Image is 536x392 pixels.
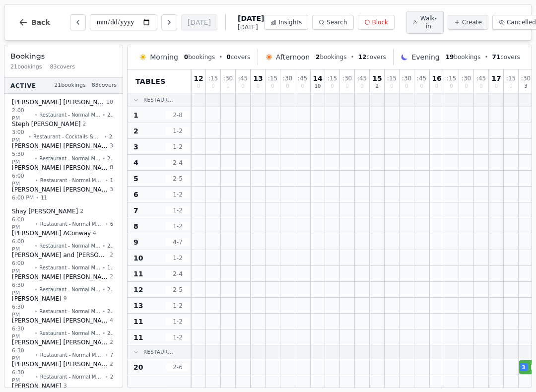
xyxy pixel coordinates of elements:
span: 0 [360,84,363,89]
span: 83 covers [50,63,75,71]
span: • [102,329,105,336]
span: 2 - 5 [166,286,190,294]
span: • [105,351,108,358]
span: Restaurant - Normal Menu [39,242,100,249]
span: [PERSON_NAME] [PERSON_NAME] [12,317,108,325]
span: : 45 [476,75,486,81]
button: Steph [PERSON_NAME]23:00 PM•Restaurant - Cocktails & Canapes Booking•23 [6,117,121,148]
span: 0 [211,84,214,89]
span: 1 - 2 [166,206,190,214]
button: Next day [161,14,177,30]
span: 13 [134,301,143,311]
button: [PERSON_NAME] [PERSON_NAME]26:30 PM•Restaurant - Normal Menu•2 [6,357,121,389]
button: [PERSON_NAME] and [PERSON_NAME] 26:00 PM•Restaurant - Normal Menu•13 [6,248,121,279]
span: 12 [194,75,203,82]
span: • [34,285,37,293]
span: : 30 [521,75,531,81]
span: 5 [134,174,138,184]
button: [PERSON_NAME] [PERSON_NAME]86:00 PM•Restaurant - Normal Menu•1 [6,160,121,192]
span: Restaurant - Normal Menu [40,373,103,380]
span: 3 [110,142,113,150]
span: 0 [495,84,498,89]
h3: Bookings [10,51,117,61]
span: 0 [271,84,274,89]
span: : 15 [447,75,456,81]
span: 24 [107,242,113,249]
span: 16 [432,75,441,82]
span: 0 [226,54,230,61]
span: • [102,242,105,249]
span: 10 [315,84,321,89]
button: [PERSON_NAME] [PERSON_NAME]26:30 PM•Restaurant - Normal Menu•7 [6,335,121,367]
span: 11 [134,317,143,327]
button: [PERSON_NAME] 96:30 PM•Restaurant - Normal Menu•22 [6,291,121,323]
span: Restaurant - Cocktails & Canapes Booking [33,132,102,140]
button: [PERSON_NAME] [PERSON_NAME]46:30 PM•Restaurant - Normal Menu•26 [6,313,121,345]
span: 26 [107,329,113,336]
span: Walk-in [420,14,437,30]
span: 6:00 PM [12,172,33,188]
span: • [102,307,105,315]
span: 2 [110,373,113,380]
span: 2 [376,84,379,89]
span: 0 [345,84,348,89]
span: • [34,111,37,118]
span: 6:00 PM [12,215,33,232]
span: 1 - 2 [166,127,190,135]
span: 6:30 PM [12,346,33,363]
span: 1 - 2 [166,318,190,326]
span: 6:30 PM [12,368,33,385]
span: 2 [134,126,138,136]
span: • [105,373,108,380]
span: 4 [110,317,113,325]
span: bookings [316,53,346,61]
span: 83 covers [92,81,117,90]
span: 0 [184,54,188,61]
span: [DATE] [238,13,264,23]
span: Morning [150,52,178,62]
span: 1 [110,176,113,184]
span: 3 [134,142,138,152]
span: 2 [110,251,113,260]
span: 23 [107,285,113,293]
span: 23 [109,132,113,140]
span: [PERSON_NAME] [12,295,62,303]
span: 12 [134,285,143,295]
span: 1 - 2 [166,222,190,230]
span: Restaurant - Normal Menu [39,329,100,336]
span: : 45 [298,75,307,81]
span: 6 [110,220,113,227]
span: 13 [253,75,263,82]
span: [PERSON_NAME] and [PERSON_NAME] [12,251,108,259]
span: • [484,53,488,61]
span: 2 [110,360,113,369]
span: 3 [522,364,526,371]
span: : 45 [417,75,426,81]
span: 0 [450,84,453,89]
span: bookings [446,53,481,61]
span: 0 [465,84,468,89]
span: 1 - 2 [166,333,190,341]
span: Insights [278,18,302,26]
span: 0 [257,84,260,89]
span: 20 [134,362,143,372]
span: 6 [134,190,138,199]
span: 10 [134,253,143,263]
span: 7 [134,205,138,215]
span: : 45 [357,75,367,81]
span: Restaur... [143,348,173,356]
span: [PERSON_NAME] [PERSON_NAME] [12,186,108,194]
span: Restaurant - Normal Menu [39,154,100,162]
span: 2 - 5 [166,175,190,183]
span: Restaurant - Normal Menu [39,263,100,271]
span: 4 [93,229,96,238]
span: 27 [107,111,113,118]
span: • [102,285,105,293]
span: 2 [316,54,320,61]
span: 71 [492,54,501,61]
span: 0 [197,84,200,89]
button: [PERSON_NAME] AConway46:00 PM•Restaurant - Normal Menu•24 [6,226,121,258]
span: 0 [479,84,482,89]
span: 3:00 PM [12,128,26,144]
span: 0 [420,84,423,89]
